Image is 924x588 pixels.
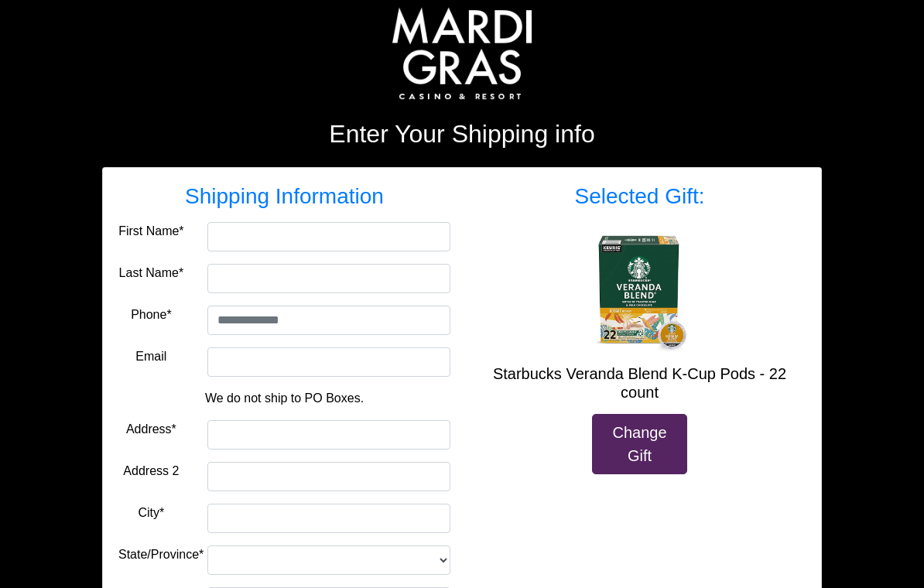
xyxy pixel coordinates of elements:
h5: Starbucks Veranda Blend K-Cup Pods - 22 count [474,364,806,402]
label: Address 2 [123,462,179,480]
label: Last Name* [119,264,184,282]
label: State/Province* [118,545,204,564]
label: First Name* [118,222,183,241]
img: Starbucks Veranda Blend K-Cup Pods - 22 count [578,228,702,352]
a: Change Gift [592,414,687,474]
p: We do not ship to PO Boxes. [130,389,439,408]
label: City* [138,504,164,522]
label: Phone* [131,306,172,324]
h3: Selected Gift: [474,183,806,210]
h2: Enter Your Shipping info [102,119,822,149]
label: Address* [126,420,176,439]
h3: Shipping Information [118,183,450,210]
label: Email [135,347,166,366]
